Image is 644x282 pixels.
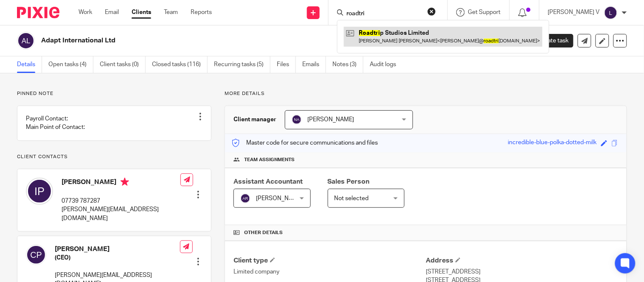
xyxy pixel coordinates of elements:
p: [PERSON_NAME][EMAIL_ADDRESS][DOMAIN_NAME] [62,205,180,223]
p: 07739 787287 [62,197,180,205]
img: svg%3E [292,114,302,125]
img: svg%3E [26,178,53,205]
h4: [PERSON_NAME] [55,245,180,254]
button: Clear [427,7,436,16]
img: svg%3E [26,245,46,265]
a: Emails [302,56,326,73]
a: Client tasks (0) [100,56,146,73]
h4: Client type [233,256,426,265]
p: [PERSON_NAME] V [548,8,600,17]
span: Team assignments [244,156,295,163]
span: Assistant Accountant [233,178,303,185]
a: Email [105,8,119,17]
span: Other details [244,229,283,236]
span: Sales Person [328,178,370,185]
span: Get Support [468,9,501,15]
p: Master code for secure communications and files [231,139,378,147]
a: Team [164,8,178,17]
a: Files [277,56,296,73]
a: Recurring tasks (5) [214,56,270,73]
img: Pixie [17,7,59,18]
span: [PERSON_NAME] [307,117,354,123]
h4: Address [426,256,618,265]
a: Clients [132,8,151,17]
a: Closed tasks (116) [152,56,208,73]
h5: (CEO) [55,254,180,262]
p: Client contacts [17,154,211,160]
span: [PERSON_NAME] [256,195,303,201]
a: Details [17,56,42,73]
i: Primary [121,178,129,186]
p: [STREET_ADDRESS] [426,268,618,276]
p: Limited company [233,268,426,276]
div: incredible-blue-polka-dotted-milk [508,138,597,148]
h2: Adapt International Ltd [41,36,417,45]
a: Open tasks (4) [48,56,93,73]
a: Reports [191,8,212,17]
h3: Client manager [233,115,276,124]
span: Not selected [335,195,369,201]
input: Search [346,10,422,18]
a: Notes (3) [332,56,363,73]
img: svg%3E [240,193,250,204]
a: Audit logs [370,56,402,73]
img: svg%3E [604,6,618,20]
a: Work [79,8,92,17]
p: More details [225,90,627,97]
h4: [PERSON_NAME] [62,178,180,188]
p: Pinned note [17,90,211,97]
img: svg%3E [17,32,35,50]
